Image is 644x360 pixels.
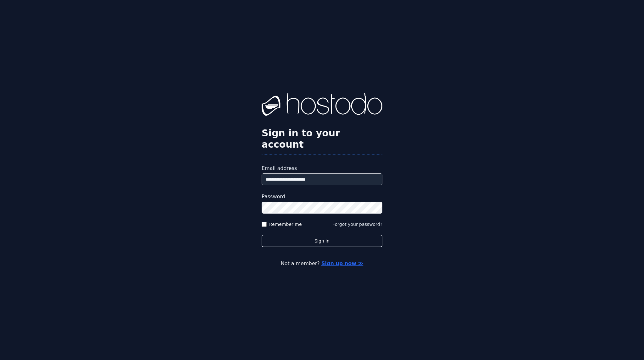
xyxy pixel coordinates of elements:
[269,221,302,227] label: Remember me
[262,93,382,118] img: Hostodo
[262,193,382,200] label: Password
[321,260,363,266] a: Sign up now ≫
[262,165,382,172] label: Email address
[262,128,382,150] h2: Sign in to your account
[30,260,614,267] p: Not a member?
[332,221,382,227] button: Forgot your password?
[262,235,382,247] button: Sign in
